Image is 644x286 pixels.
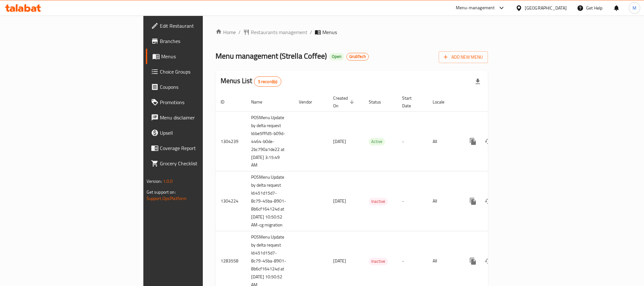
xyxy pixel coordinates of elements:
span: 1.0.0 [163,177,173,185]
button: Add New Menu [439,51,488,63]
a: Coupons [146,79,251,95]
div: Menu-management [456,4,495,12]
span: Coverage Report [160,144,246,152]
li: / [310,28,312,36]
td: POSMenu Update by delta request Id:be5fffd5-b09d-4464-b0de-2bc790a1de22 at [DATE] 3:15:49 AM [246,111,294,171]
div: Open [329,53,344,61]
a: Branches [146,33,251,49]
td: All [428,171,460,231]
td: All [428,111,460,171]
button: Change Status [481,254,496,269]
span: Add New Menu [444,53,483,61]
span: ID [221,98,233,106]
a: Coverage Report [146,140,251,156]
td: - [397,111,428,171]
span: Start Date [402,94,420,110]
a: Menu disclaimer [146,110,251,125]
th: Actions [460,92,531,112]
div: Total records count [254,76,282,87]
span: Created On [333,94,356,110]
span: [DATE] [333,257,346,265]
span: [DATE] [333,137,346,146]
td: POSMenu Update by delta request Id:451d15d7-8c79-45ba-8901-8b6cf164124d at [DATE] 10:50:52 AM-cg ... [246,171,294,231]
span: Locale [433,98,453,106]
a: Promotions [146,95,251,110]
span: Choice Groups [160,68,246,75]
div: Export file [470,74,485,89]
span: Inactive [369,198,388,205]
span: Version: [147,177,162,185]
button: more [465,254,481,269]
span: Upsell [160,129,246,137]
span: Grocery Checklist [160,160,246,167]
a: Menus [146,49,251,64]
span: Vendor [299,98,320,106]
span: Status [369,98,389,106]
span: [DATE] [333,197,346,205]
a: Choice Groups [146,64,251,79]
td: - [397,171,428,231]
nav: breadcrumb [216,28,488,36]
button: more [465,134,481,149]
span: Name [251,98,271,106]
span: GrubTech [347,54,368,59]
button: Change Status [481,194,496,209]
span: Active [369,138,385,145]
span: Menus [322,28,337,36]
span: Edit Restaurant [160,22,246,30]
span: Menus [161,53,246,60]
span: Branches [160,37,246,45]
div: [GEOGRAPHIC_DATA] [525,4,567,11]
span: Restaurants management [251,28,307,36]
span: Open [329,54,344,59]
a: Grocery Checklist [146,156,251,171]
span: Menu disclaimer [160,114,246,121]
a: Support.OpsPlatform [147,194,187,203]
span: M [633,4,636,11]
a: Restaurants management [243,28,307,36]
h2: Menus List [221,76,281,87]
button: more [465,194,481,209]
span: 5 record(s) [254,79,281,85]
button: Change Status [481,134,496,149]
span: Coupons [160,83,246,91]
span: Menu management ( Strella Coffee ) [216,49,327,63]
span: Inactive [369,258,388,265]
span: Get support on: [147,188,176,196]
span: Promotions [160,98,246,106]
a: Upsell [146,125,251,140]
a: Edit Restaurant [146,18,251,33]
